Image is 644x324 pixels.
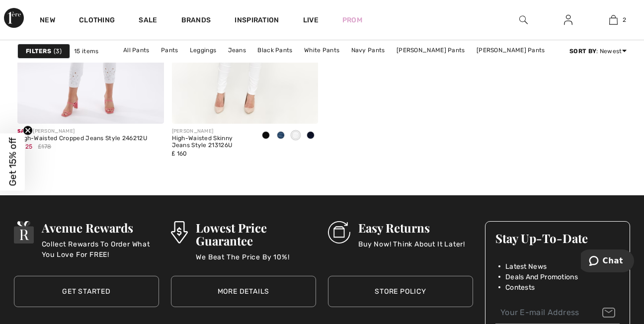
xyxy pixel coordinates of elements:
[74,47,98,56] span: 15 items
[171,276,316,307] a: More Details
[569,48,596,55] strong: Sort By
[42,239,159,259] p: Collect Rewards To Order What You Love For FREE!
[288,128,303,144] div: White
[4,8,24,28] img: 1ère Avenue
[223,44,251,57] a: Jeans
[505,282,535,293] span: Contests
[273,128,288,144] div: Dark blue
[23,126,33,136] button: Close teaser
[26,47,51,56] strong: Filters
[346,44,390,57] a: Navy Pants
[519,14,528,26] img: search the website
[328,221,350,243] img: Easy Returns
[17,128,31,134] span: Sale
[505,272,578,282] span: Deals And Promotions
[172,150,187,157] span: ₤ 160
[17,128,147,135] div: [PERSON_NAME]
[17,143,32,150] span: ₤ 125
[472,44,550,57] a: [PERSON_NAME] Pants
[505,261,547,272] span: Latest News
[328,276,473,307] a: Store Policy
[258,128,273,144] div: Black
[118,44,155,57] a: All Pants
[392,44,470,57] a: [PERSON_NAME] Pants
[40,16,55,26] a: New
[42,221,159,234] h3: Avenue Rewards
[235,16,279,26] span: Inspiration
[591,14,636,26] a: 2
[303,128,318,144] div: Navy
[54,47,62,56] span: 3
[185,44,221,57] a: Leggings
[358,239,465,259] p: Buy Now! Think About It Later!
[172,128,251,135] div: [PERSON_NAME]
[17,135,147,142] div: High-Waisted Cropped Jeans Style 246212U
[14,221,34,243] img: Avenue Rewards
[172,135,251,149] div: High-Waisted Skinny Jeans Style 213126U
[569,47,627,56] div: : Newest
[7,138,18,186] span: Get 15% off
[196,252,316,272] p: We Beat The Price By 10%!
[495,302,620,324] input: Your E-mail Address
[299,44,344,57] a: White Pants
[139,16,157,26] a: Sale
[581,249,634,274] iframe: Opens a widget where you can chat to one of our agents
[79,16,115,26] a: Clothing
[623,15,626,24] span: 2
[342,15,362,25] a: Prom
[303,15,319,25] a: Live
[14,276,159,307] a: Get Started
[564,14,572,26] img: My Info
[38,142,52,151] span: ₤178
[196,221,316,247] h3: Lowest Price Guarantee
[181,16,211,26] a: Brands
[252,44,297,57] a: Black Pants
[358,221,465,234] h3: Easy Returns
[609,14,618,26] img: My Bag
[495,232,620,244] h3: Stay Up-To-Date
[556,14,580,26] a: Sign In
[156,44,183,57] a: Pants
[171,221,188,243] img: Lowest Price Guarantee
